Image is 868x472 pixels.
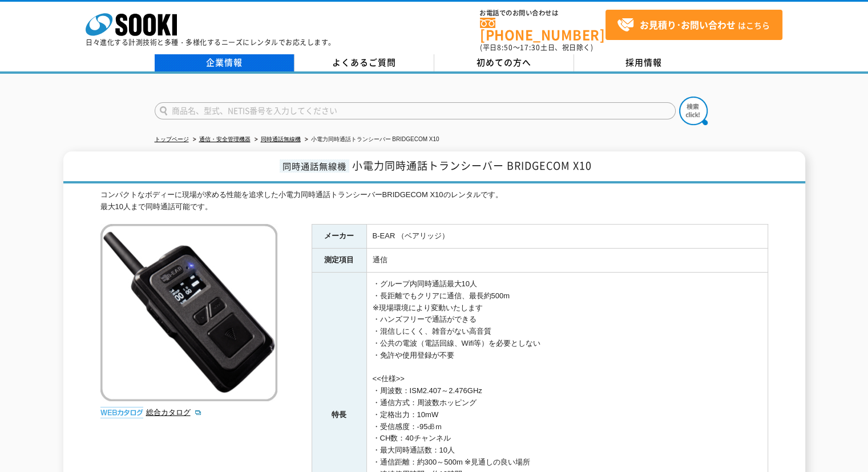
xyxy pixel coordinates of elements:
input: 商品名、型式、NETIS番号を入力してください [155,102,676,119]
a: 企業情報 [155,54,294,71]
img: webカタログ [100,407,143,418]
strong: お見積り･お問い合わせ [640,18,736,31]
a: お見積り･お問い合わせはこちら [605,10,782,40]
span: (平日 ～ 土日、祝日除く) [480,42,593,53]
a: トップページ [155,136,189,142]
a: [PHONE_NUMBER] [480,18,605,41]
img: btn_search.png [679,97,708,125]
span: 同時通話無線機 [280,159,349,173]
span: お電話でのお問い合わせは [480,10,605,17]
span: 8:50 [497,42,513,53]
a: 総合カタログ [146,408,202,417]
img: 小電力同時通話トランシーバー BRIDGECOM X10 [100,224,277,401]
td: 通信 [366,249,768,273]
p: 日々進化する計測技術と多種・多様化するニーズにレンタルでお応えします。 [86,39,336,46]
a: 同時通話無線機 [261,136,301,142]
a: 採用情報 [574,54,714,71]
a: 通信・安全管理機器 [199,136,251,142]
span: 初めての方へ [477,56,531,69]
th: メーカー [312,225,366,249]
a: 初めての方へ [434,54,574,71]
div: コンパクトなボディーに現場が求める性能を追求した小電力同時通話トランシーバーBRIDGECOM X10のレンタルです。 最大10人まで同時通話可能です。 [100,189,768,213]
span: 小電力同時通話トランシーバー BRIDGECOM X10 [352,158,592,173]
td: B-EAR （ベアリッジ） [366,225,768,249]
li: 小電力同時通話トランシーバー BRIDGECOM X10 [302,134,439,146]
a: よくあるご質問 [294,54,434,71]
span: 17:30 [520,42,540,53]
th: 測定項目 [312,249,366,273]
span: はこちら [617,17,770,34]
